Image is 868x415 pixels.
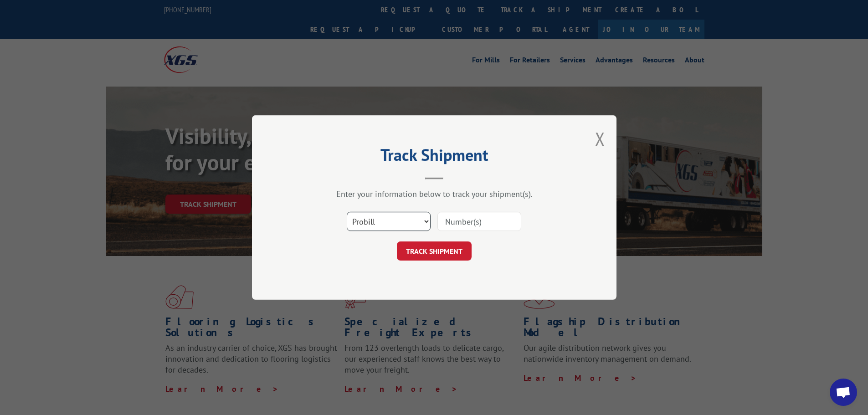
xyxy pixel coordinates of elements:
div: Open chat [830,379,857,406]
h2: Track Shipment [298,149,571,166]
input: Number(s) [437,212,521,231]
button: TRACK SHIPMENT [397,241,472,261]
button: Close modal [595,127,605,151]
div: Enter your information below to track your shipment(s). [298,189,571,199]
